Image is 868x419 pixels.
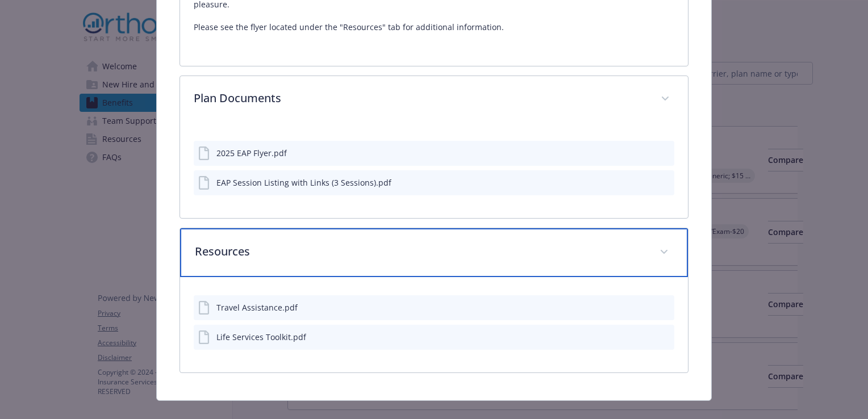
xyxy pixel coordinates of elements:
p: Please see the flyer located under the "Resources" tab for additional information. [194,20,674,34]
p: Plan Documents [194,90,647,107]
div: Resources [180,228,688,277]
div: EAP Session Listing with Links (3 Sessions).pdf [216,177,391,188]
button: preview file [660,147,670,159]
div: 2025 EAP Flyer.pdf [216,147,287,159]
button: download file [641,331,650,343]
div: Travel Assistance.pdf [216,301,298,313]
p: Resources [195,243,646,260]
div: Life Services Toolkit.pdf [216,331,306,343]
button: preview file [660,301,670,313]
button: preview file [660,177,670,188]
button: download file [641,177,650,188]
button: download file [641,147,650,159]
div: Plan Documents [180,76,688,123]
button: download file [641,301,650,313]
button: preview file [660,331,670,343]
div: Plan Documents [180,123,688,218]
div: Resources [180,277,688,372]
